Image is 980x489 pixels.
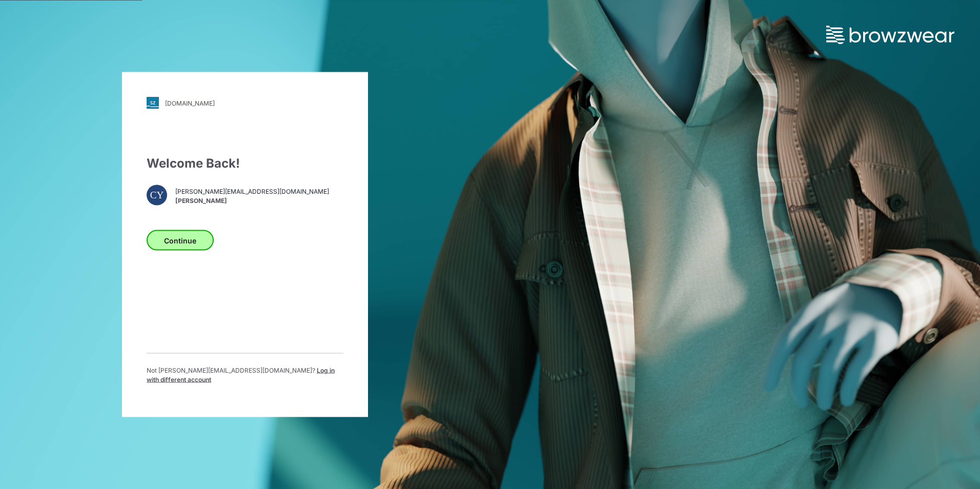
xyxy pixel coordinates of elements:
div: CY [147,185,167,206]
p: Not [PERSON_NAME][EMAIL_ADDRESS][DOMAIN_NAME] ? [147,366,343,384]
button: Continue [147,230,214,251]
img: svg+xml;base64,PHN2ZyB3aWR0aD0iMjgiIGhlaWdodD0iMjgiIHZpZXdCb3g9IjAgMCAyOCAyOCIgZmlsbD0ibm9uZSIgeG... [147,97,159,109]
div: [DOMAIN_NAME] [165,99,215,107]
div: Welcome Back! [147,154,343,173]
a: [DOMAIN_NAME] [147,97,343,109]
span: [PERSON_NAME] [175,196,329,205]
img: browzwear-logo.73288ffb.svg [826,26,954,44]
span: [PERSON_NAME][EMAIL_ADDRESS][DOMAIN_NAME] [175,187,329,196]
